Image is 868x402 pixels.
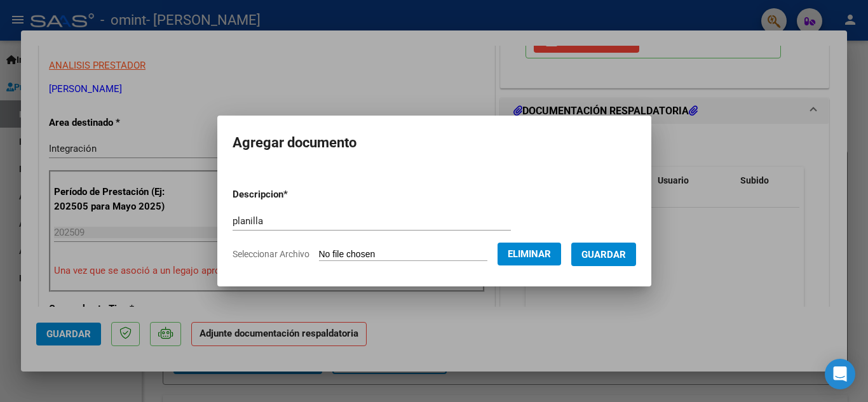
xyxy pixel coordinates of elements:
h2: Agregar documento [233,131,636,155]
span: Eliminar [508,248,551,260]
span: Seleccionar Archivo [233,249,309,259]
p: Descripcion [233,187,354,202]
div: Open Intercom Messenger [825,359,855,389]
button: Guardar [571,243,636,266]
button: Eliminar [498,243,561,265]
span: Guardar [581,249,626,260]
